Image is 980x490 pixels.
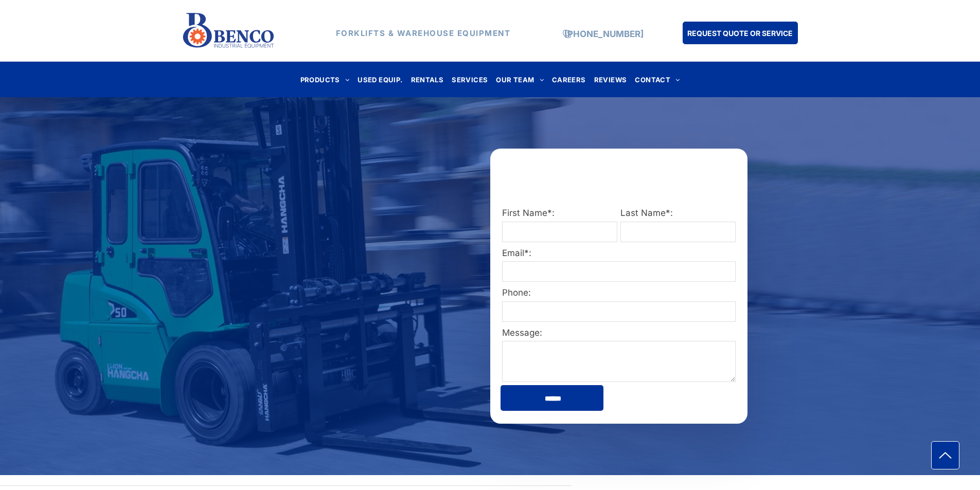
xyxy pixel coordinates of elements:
[502,247,736,260] label: Email*:
[336,28,511,38] strong: FORKLIFTS & WAREHOUSE EQUIPMENT
[492,72,548,86] a: OUR TEAM
[502,207,617,220] label: First Name*:
[548,72,590,86] a: CAREERS
[448,72,492,86] a: SERVICES
[407,72,448,86] a: RENTALS
[683,22,798,44] a: REQUEST QUOTE OR SERVICE
[631,72,684,86] a: CONTACT
[620,207,736,220] label: Last Name*:
[502,286,736,300] label: Phone:
[687,24,793,43] span: REQUEST QUOTE OR SERVICE
[590,72,631,86] a: REVIEWS
[502,326,736,340] label: Message:
[353,72,406,86] a: USED EQUIP.
[564,29,644,39] a: [PHONE_NUMBER]
[296,72,354,86] a: PRODUCTS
